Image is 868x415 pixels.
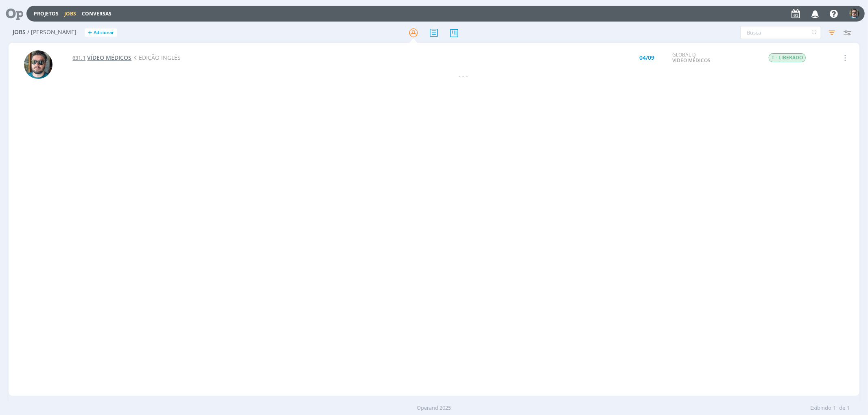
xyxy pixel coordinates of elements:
[672,57,711,64] a: VIDEO MÉDICOS
[27,29,77,36] span: / [PERSON_NAME]
[769,53,806,62] span: T - LIBERADO
[672,52,756,64] div: GLOBAL D
[34,10,59,17] a: Projetos
[24,50,52,79] img: R
[847,404,850,412] span: 1
[79,11,114,17] button: Conversas
[94,30,114,35] span: Adicionar
[849,9,859,19] img: R
[31,11,61,17] button: Projetos
[72,54,131,61] a: 631.1VÍDEO MÉDICOS
[82,10,112,17] a: Conversas
[833,404,836,412] span: 1
[88,28,92,37] span: +
[64,10,76,17] a: Jobs
[640,55,655,61] div: 04/09
[13,29,26,36] span: Jobs
[740,26,821,39] input: Busca
[72,54,85,61] span: 631.1
[839,404,845,412] span: de
[87,54,131,61] span: VÍDEO MÉDICOS
[131,54,181,61] span: EDIÇÃO INGLÊS
[810,404,831,412] span: Exibindo
[849,7,860,21] button: R
[68,72,859,80] div: - - -
[62,11,79,17] button: Jobs
[85,28,117,37] button: +Adicionar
